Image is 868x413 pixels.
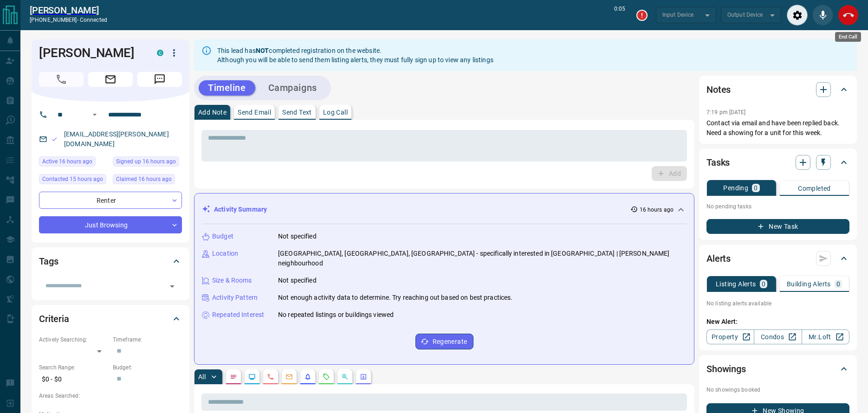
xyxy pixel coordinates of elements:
div: Just Browsing [39,216,182,233]
svg: Listing Alerts [304,373,311,381]
span: Message [137,72,182,87]
button: Regenerate [415,334,473,349]
span: Claimed 16 hours ago [116,174,172,184]
p: No repeated listings or buildings viewed [278,310,394,320]
p: Search Range: [39,363,108,372]
p: Budget [212,232,233,241]
p: Listing Alerts [716,281,756,287]
p: Contact via email and have been replied back. Need a showing for a unit for this week. [706,118,849,138]
h2: Criteria [39,311,69,326]
div: Tue Oct 14 2025 [113,174,182,187]
p: No showings booked [706,386,849,394]
div: Activity Summary16 hours ago [202,201,687,218]
p: Not enough activity data to determine. Try reaching out based on best practices. [278,293,513,303]
p: Log Call [323,109,348,116]
span: Signed up 16 hours ago [116,157,176,166]
svg: Lead Browsing Activity [248,373,256,381]
div: Tasks [706,151,849,174]
p: 0 [754,185,758,191]
p: Repeated Interest [212,310,264,320]
p: No pending tasks [706,200,849,213]
svg: Calls [267,373,274,381]
div: Tue Oct 14 2025 [39,174,108,187]
div: This lead has completed registration on the website. Although you will be able to send them listi... [217,42,493,68]
p: Not specified [278,276,317,285]
div: Alerts [706,247,849,270]
p: Building Alerts [787,281,831,287]
div: Audio Settings [787,5,808,26]
a: Property [706,329,754,344]
p: Actively Searching: [39,336,108,344]
h2: Notes [706,82,731,97]
div: Notes [706,78,849,101]
div: Mute [812,5,833,26]
p: 0 [836,281,840,287]
p: 0:05 [614,5,625,26]
p: 7:19 pm [DATE] [706,109,746,116]
button: Timeline [199,80,255,96]
button: Open [89,109,100,120]
p: Location [212,249,238,258]
span: Active 16 hours ago [42,157,92,166]
svg: Requests [323,373,330,381]
svg: Opportunities [341,373,349,381]
p: $0 - $0 [39,372,108,387]
p: Send Text [282,109,312,116]
div: Tue Oct 14 2025 [39,156,108,169]
p: Budget: [113,363,182,372]
span: connected [80,17,107,23]
h1: [PERSON_NAME] [39,45,143,60]
p: Activity Summary [214,205,267,214]
p: 16 hours ago [640,206,674,214]
div: Tags [39,250,182,272]
p: Send Email [238,109,271,116]
p: [GEOGRAPHIC_DATA], [GEOGRAPHIC_DATA], [GEOGRAPHIC_DATA] - specifically interested in [GEOGRAPHIC_... [278,249,687,268]
p: Activity Pattern [212,293,258,303]
a: [EMAIL_ADDRESS][PERSON_NAME][DOMAIN_NAME] [64,130,169,148]
button: Open [166,280,179,293]
svg: Agent Actions [360,373,367,381]
p: Not specified [278,232,317,241]
p: New Alert: [706,317,849,327]
a: [PERSON_NAME] [30,5,107,16]
span: Email [88,72,133,87]
button: New Task [706,219,849,234]
h2: Alerts [706,251,731,266]
a: Condos [754,329,802,344]
p: [PHONE_NUMBER] - [30,16,107,24]
p: No listing alerts available [706,299,849,308]
p: Timeframe: [113,336,182,344]
div: Tue Oct 14 2025 [113,156,182,169]
p: Areas Searched: [39,392,182,400]
svg: Emails [285,373,293,381]
h2: Tags [39,254,58,269]
p: 0 [762,281,765,287]
div: Renter [39,192,182,209]
button: Campaigns [259,80,326,96]
svg: Notes [230,373,237,381]
strong: NOT [256,47,269,54]
p: Add Note [198,109,227,116]
p: Completed [798,185,831,192]
div: Criteria [39,308,182,330]
span: Call [39,72,84,87]
a: Mr.Loft [802,329,849,344]
p: Pending [723,185,748,191]
svg: Email Valid [51,136,58,142]
p: All [198,374,206,380]
h2: Tasks [706,155,730,170]
div: End Call [835,32,861,42]
h2: Showings [706,361,746,376]
div: End Call [838,5,859,26]
div: condos.ca [157,50,163,56]
span: Contacted 15 hours ago [42,174,103,184]
p: Size & Rooms [212,276,252,285]
div: Showings [706,358,849,380]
